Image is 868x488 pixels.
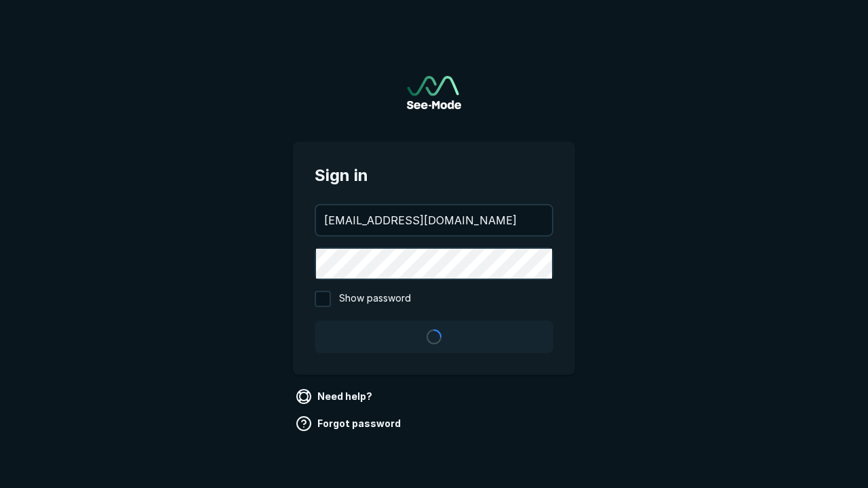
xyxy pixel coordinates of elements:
img: See-Mode Logo [407,76,461,109]
span: Show password [339,291,411,307]
a: Need help? [293,386,378,407]
input: your@email.com [316,205,552,235]
a: Go to sign in [407,76,461,109]
span: Sign in [315,163,553,188]
a: Forgot password [293,413,406,434]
